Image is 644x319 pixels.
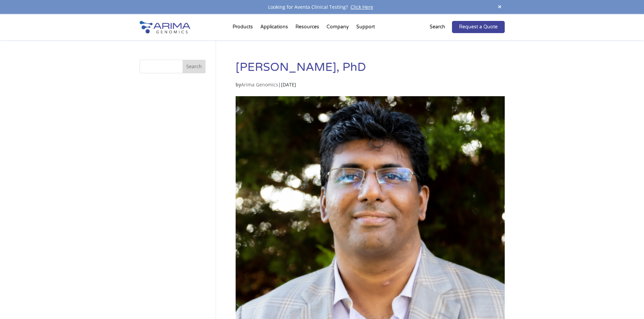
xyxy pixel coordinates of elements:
[140,21,190,33] img: Arima-Genomics-logo
[348,4,376,10] a: Click Here
[452,21,505,33] a: Request a Quote
[241,81,278,88] a: Arima Genomics
[236,80,504,94] p: by |
[140,3,505,11] div: Looking for Aventa Clinical Testing?
[281,81,296,88] span: [DATE]
[183,60,206,73] button: Search
[430,23,445,31] p: Search
[236,60,504,80] h1: [PERSON_NAME], PhD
